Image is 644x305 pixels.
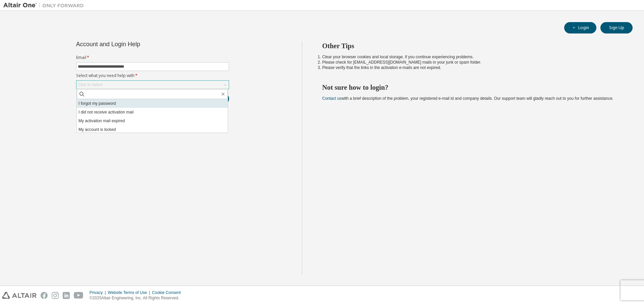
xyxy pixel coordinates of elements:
[52,292,59,299] img: instagram.svg
[78,82,103,87] div: Click to select
[600,22,633,33] button: Sign Up
[90,295,185,301] p: © 2025 Altair Engineering, Inc. All Rights Reserved.
[76,55,229,60] label: Email
[76,81,229,89] div: Click to select
[322,42,621,50] h2: Other Tips
[322,96,341,101] a: Contact us
[564,22,596,33] button: Login
[76,42,199,47] div: Account and Login Help
[90,290,108,295] div: Privacy
[2,292,37,299] img: altair_logo.svg
[322,60,621,65] li: Please check for [EMAIL_ADDRESS][DOMAIN_NAME] mails in your junk or spam folder.
[63,292,70,299] img: linkedin.svg
[152,290,184,295] div: Cookie Consent
[322,83,621,92] h2: Not sure how to login?
[322,65,621,70] li: Please verify that the links in the activation e-mails are not expired.
[77,99,228,108] li: I forgot my password
[76,73,229,78] label: Select what you need help with
[322,54,621,60] li: Clear your browser cookies and local storage, if you continue experiencing problems.
[74,292,84,299] img: youtube.svg
[322,96,613,101] span: with a brief description of the problem, your registered e-mail id and company details. Our suppo...
[41,292,48,299] img: facebook.svg
[108,290,152,295] div: Website Terms of Use
[3,2,87,9] img: Altair One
